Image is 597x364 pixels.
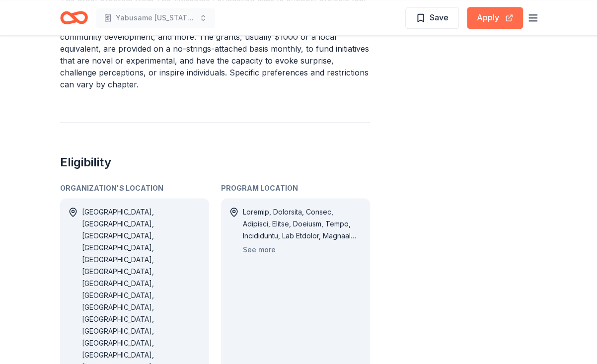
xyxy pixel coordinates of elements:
[243,244,276,256] button: See more
[116,12,195,24] span: Yabusame [US_STATE] 2026
[467,7,523,29] button: Apply
[60,6,88,29] a: Home
[221,182,370,194] div: Program Location
[96,8,215,28] button: Yabusame [US_STATE] 2026
[60,182,209,194] div: Organization's Location
[405,7,459,29] button: Save
[430,11,448,24] span: Save
[243,206,362,242] div: Loremip, Dolorsita, Consec, Adipisci, Elitse, Doeiusm, Tempo, Incididuntu, Lab Etdolor, Magnaal E...
[60,154,370,170] h2: Eligibility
